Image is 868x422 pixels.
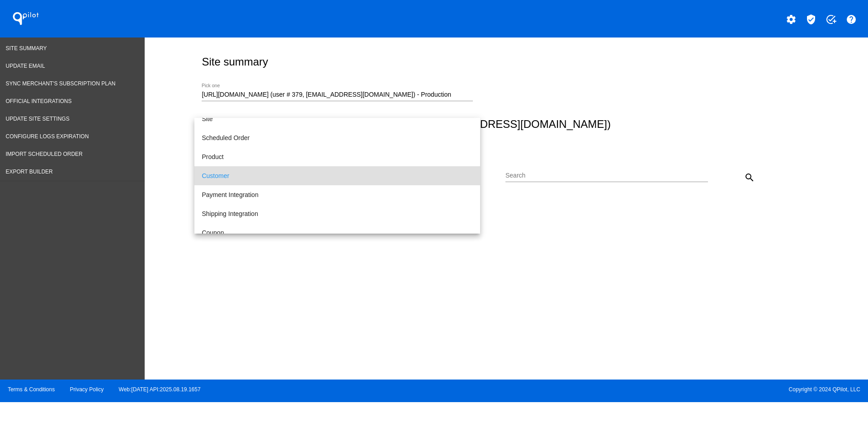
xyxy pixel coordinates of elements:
span: Scheduled Order [202,128,473,147]
span: Customer [202,166,473,185]
span: Payment Integration [202,185,473,204]
span: Shipping Integration [202,204,473,223]
span: Product [202,147,473,166]
span: Coupon [202,223,473,242]
span: Site [202,109,473,128]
